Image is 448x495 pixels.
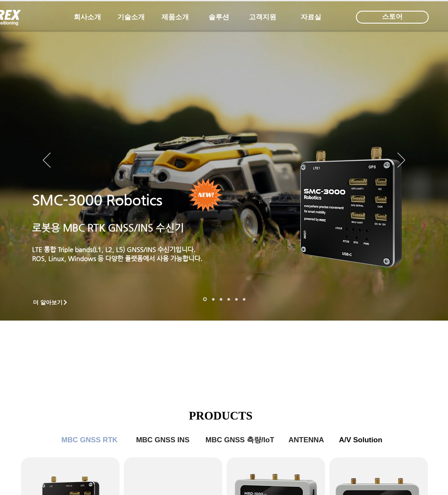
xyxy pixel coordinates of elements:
[206,435,275,445] span: MBC GNSS 측량/IoT
[32,255,203,262] a: ROS, Linux, Windows 등 다양한 플랫폼에서 사용 가능합니다.
[227,298,230,300] a: 자율주행
[397,153,405,169] button: 다음
[235,298,238,300] a: 로봇
[199,432,281,449] a: MBC GNSS 측량/IoT
[241,9,284,26] a: 고객지원
[29,297,72,308] a: 더 알아보기
[32,222,184,233] a: 로봇용 MBC RTK GNSS/INS 수신기
[131,432,195,449] a: MBC GNSS INS
[285,432,328,449] a: ANTENNA
[243,298,245,300] a: 정밀농업
[249,13,276,22] span: 고객지원
[301,13,321,22] span: 자료실
[61,436,117,444] span: MBC GNSS RTK
[136,436,190,444] span: MBC GNSS INS
[333,432,388,449] a: A/V Solution
[203,297,207,301] a: 로봇- SMC 2000
[339,436,382,444] span: A/V Solution
[356,11,429,24] div: 스토어
[43,153,51,169] button: 이전
[32,246,196,253] a: LTE 통합 Triple bands(L1, L2, L5) GNSS/INS 수신기입니다.
[55,432,124,449] a: MBC GNSS RTK
[288,134,415,278] img: KakaoTalk_20241224_155801212.png
[189,409,253,422] span: PRODUCTS
[209,13,229,22] span: 솔루션
[110,9,152,26] a: 기술소개
[197,9,240,26] a: 솔루션
[161,13,189,22] span: 제품소개
[200,297,248,301] nav: 슬라이드
[288,436,324,444] span: ANTENNA
[33,299,63,306] span: 더 알아보기
[117,13,145,22] span: 기술소개
[32,192,162,208] a: SMC-3000 Robotics
[220,298,222,300] a: 측량 IoT
[212,298,215,300] a: 드론 8 - SMC 2000
[382,12,403,21] span: 스토어
[154,9,197,26] a: 제품소개
[290,9,332,26] a: 자료실
[74,13,101,22] span: 회사소개
[66,9,109,26] a: 회사소개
